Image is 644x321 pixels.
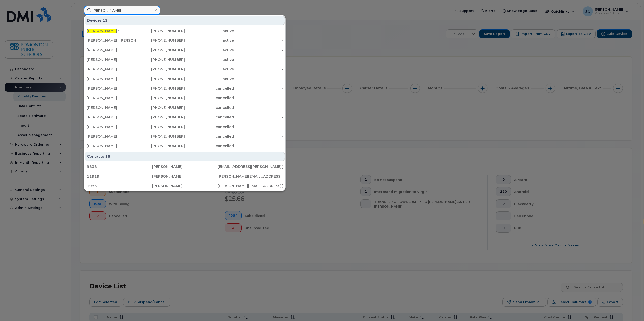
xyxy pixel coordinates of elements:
[234,28,283,33] div: -
[136,47,185,53] div: [PHONE_NUMBER]
[136,124,185,129] div: [PHONE_NUMBER]
[185,47,234,53] div: active
[185,95,234,101] div: cancelled
[87,183,152,188] div: 1973
[185,105,234,110] div: cancelled
[103,18,108,23] span: 13
[234,143,283,149] div: -
[87,38,136,43] div: [PERSON_NAME] ([PERSON_NAME]) [PERSON_NAME]
[218,164,283,169] div: [EMAIL_ADDRESS][PERSON_NAME][DOMAIN_NAME]
[185,76,234,81] div: active
[87,67,136,72] div: [PERSON_NAME]
[85,122,285,131] a: [PERSON_NAME][PHONE_NUMBER]cancelled-
[87,115,136,120] div: [PERSON_NAME]
[234,47,283,53] div: -
[85,93,285,103] a: [PERSON_NAME][PHONE_NUMBER]cancelled-
[136,115,185,120] div: [PHONE_NUMBER]
[136,76,185,81] div: [PHONE_NUMBER]
[85,162,285,171] a: 9838[PERSON_NAME][EMAIL_ADDRESS][PERSON_NAME][DOMAIN_NAME]
[85,172,285,181] a: 11919[PERSON_NAME][PERSON_NAME][EMAIL_ADDRESS][PERSON_NAME][DOMAIN_NAME]
[87,57,136,62] div: [PERSON_NAME]
[136,105,185,110] div: [PHONE_NUMBER]
[185,57,234,62] div: active
[185,38,234,43] div: active
[185,28,234,33] div: active
[87,28,136,33] div: r
[218,183,283,188] div: [PERSON_NAME][EMAIL_ADDRESS][PERSON_NAME][DOMAIN_NAME]
[185,67,234,72] div: active
[85,113,285,122] a: [PERSON_NAME][PHONE_NUMBER]cancelled-
[185,124,234,129] div: cancelled
[85,152,285,161] div: Contacts
[136,28,185,33] div: [PHONE_NUMBER]
[85,45,285,55] a: [PERSON_NAME][PHONE_NUMBER]active-
[85,141,285,151] a: [PERSON_NAME][PHONE_NUMBER]cancelled-
[136,143,185,149] div: [PHONE_NUMBER]
[136,134,185,139] div: [PHONE_NUMBER]
[87,174,152,179] div: 11919
[87,105,136,110] div: [PERSON_NAME]
[152,174,217,179] div: [PERSON_NAME]
[87,47,136,53] div: [PERSON_NAME]
[85,55,285,64] a: [PERSON_NAME][PHONE_NUMBER]active-
[152,164,217,169] div: [PERSON_NAME]
[85,74,285,83] a: [PERSON_NAME][PHONE_NUMBER]active-
[234,124,283,129] div: -
[218,174,283,179] div: [PERSON_NAME][EMAIL_ADDRESS][PERSON_NAME][DOMAIN_NAME]
[136,67,185,72] div: [PHONE_NUMBER]
[185,86,234,91] div: cancelled
[85,65,285,74] a: [PERSON_NAME][PHONE_NUMBER]active-
[234,115,283,120] div: -
[87,124,136,129] div: [PERSON_NAME]
[85,103,285,112] a: [PERSON_NAME][PHONE_NUMBER]cancelled-
[85,84,285,93] a: [PERSON_NAME][PHONE_NUMBER]cancelled-
[234,38,283,43] div: -
[105,154,110,159] span: 16
[185,115,234,120] div: cancelled
[85,16,285,25] div: Devices
[87,86,136,91] div: [PERSON_NAME]
[85,181,285,190] a: 1973[PERSON_NAME][PERSON_NAME][EMAIL_ADDRESS][PERSON_NAME][DOMAIN_NAME]
[234,76,283,81] div: -
[136,86,185,91] div: [PHONE_NUMBER]
[87,164,152,169] div: 9838
[185,143,234,149] div: cancelled
[85,132,285,141] a: [PERSON_NAME][PHONE_NUMBER]cancelled-
[85,26,285,35] a: [PERSON_NAME]r[PHONE_NUMBER]active-
[87,29,117,33] span: [PERSON_NAME]
[152,183,217,188] div: [PERSON_NAME]
[85,36,285,45] a: [PERSON_NAME] ([PERSON_NAME]) [PERSON_NAME][PHONE_NUMBER]active-
[87,76,136,81] div: [PERSON_NAME]
[87,95,136,101] div: [PERSON_NAME]
[234,95,283,101] div: -
[136,57,185,62] div: [PHONE_NUMBER]
[234,105,283,110] div: -
[234,86,283,91] div: -
[87,134,136,139] div: [PERSON_NAME]
[234,134,283,139] div: -
[136,95,185,101] div: [PHONE_NUMBER]
[234,67,283,72] div: -
[87,143,136,149] div: [PERSON_NAME]
[185,134,234,139] div: cancelled
[136,38,185,43] div: [PHONE_NUMBER]
[234,57,283,62] div: -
